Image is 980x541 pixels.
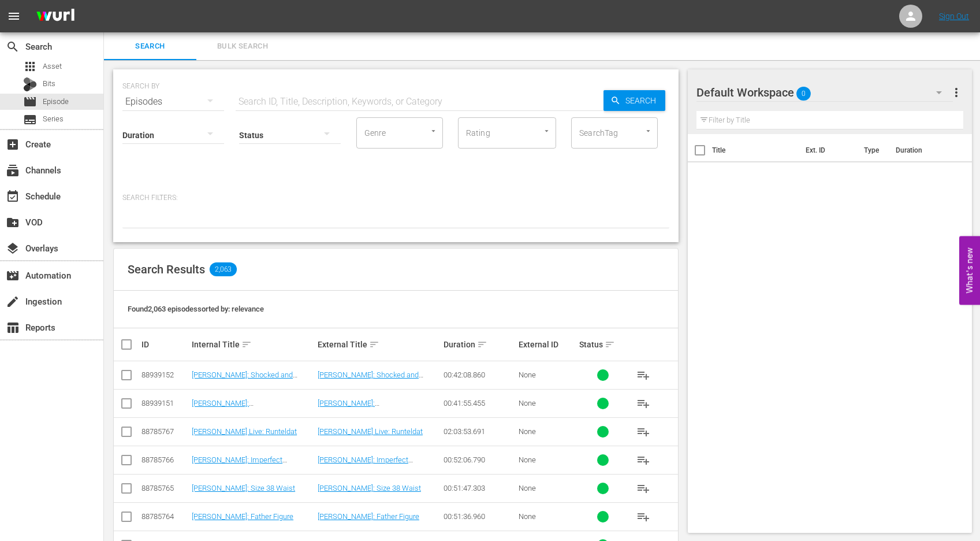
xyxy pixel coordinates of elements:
[796,81,811,106] span: 0
[6,138,20,151] span: Create
[603,90,665,111] button: Search
[636,368,650,382] span: playlist_add
[23,77,37,91] div: Bits
[519,484,576,492] div: None
[141,484,188,492] div: 88785765
[712,134,799,166] th: Title
[141,340,188,349] div: ID
[122,193,669,203] p: Search Filters:
[643,125,654,136] button: Open
[939,12,969,21] a: Sign Out
[519,370,576,379] div: None
[519,427,576,436] div: None
[579,338,626,351] div: Status
[444,370,516,379] div: 00:42:08.860
[203,40,282,53] span: Bulk Search
[519,455,576,464] div: None
[141,399,188,407] div: 88939151
[192,512,293,521] a: [PERSON_NAME]: Father Figure
[141,455,188,464] div: 88785766
[799,134,858,166] th: Ext. ID
[141,427,188,436] div: 88785767
[23,60,37,73] span: Asset
[23,113,37,127] span: Series
[6,242,20,255] span: Overlays
[621,90,665,111] span: Search
[629,390,657,417] button: playlist_add
[6,321,20,335] span: Reports
[444,427,516,436] div: 02:03:53.691
[6,269,20,283] span: Automation
[43,61,62,72] span: Asset
[318,455,413,473] a: [PERSON_NAME]: Imperfect Messenger
[128,305,264,313] span: Found 2,063 episodes sorted by: relevance
[241,339,252,350] span: sort
[636,481,650,495] span: playlist_add
[6,164,20,177] span: Channels
[605,339,615,350] span: sort
[43,78,55,90] span: Bits
[519,340,576,349] div: External ID
[857,134,889,166] th: Type
[629,361,657,389] button: playlist_add
[192,427,297,436] a: [PERSON_NAME] Live: Runteldat
[122,86,224,118] div: Episodes
[629,475,657,502] button: playlist_add
[141,512,188,521] div: 88785764
[318,427,423,436] a: [PERSON_NAME] Live: Runteldat
[6,295,20,309] span: Ingestion
[210,262,237,276] span: 2,063
[23,95,37,109] span: Episode
[636,425,650,439] span: playlist_add
[629,418,657,446] button: playlist_add
[636,453,650,467] span: playlist_add
[6,40,20,54] span: Search
[444,399,516,407] div: 00:41:55.455
[696,76,953,109] div: Default Workspace
[949,79,963,106] button: more_vert
[949,86,963,99] span: more_vert
[369,339,379,350] span: sort
[444,484,516,492] div: 00:51:47.303
[318,399,387,416] a: [PERSON_NAME]: [GEOGRAPHIC_DATA]
[889,134,958,166] th: Duration
[318,484,421,492] a: [PERSON_NAME]: Size 38 Waist
[636,510,650,524] span: playlist_add
[318,338,440,351] div: External Title
[444,455,516,464] div: 00:52:06.790
[519,399,576,407] div: None
[192,338,314,351] div: Internal Title
[519,512,576,521] div: None
[318,512,419,521] a: [PERSON_NAME]: Father Figure
[111,40,189,53] span: Search
[477,339,487,350] span: sort
[444,512,516,521] div: 00:51:36.960
[318,370,423,388] a: [PERSON_NAME]: Shocked and Appalled
[541,125,552,136] button: Open
[192,455,287,473] a: [PERSON_NAME]: Imperfect Messenger
[43,113,64,125] span: Series
[636,397,650,410] span: playlist_add
[428,125,439,136] button: Open
[192,484,295,492] a: [PERSON_NAME]: Size 38 Waist
[141,370,188,379] div: 88939152
[43,96,69,108] span: Episode
[28,3,83,30] img: ans4CAIJ8jUAAAAAAAAAAAAAAAAAAAAAAAAgQb4GAAAAAAAAAAAAAAAAAAAAAAAAJMjXAAAAAAAAAAAAAAAAAAAAAAAAgAT5G...
[7,9,21,23] span: menu
[959,236,980,305] button: Open Feedback Widget
[6,190,20,203] span: Schedule
[192,399,262,416] a: [PERSON_NAME]: [GEOGRAPHIC_DATA]
[6,216,20,229] span: VOD
[629,503,657,531] button: playlist_add
[629,446,657,474] button: playlist_add
[444,338,516,351] div: Duration
[192,370,297,388] a: [PERSON_NAME]: Shocked and Appalled
[128,262,205,276] span: Search Results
